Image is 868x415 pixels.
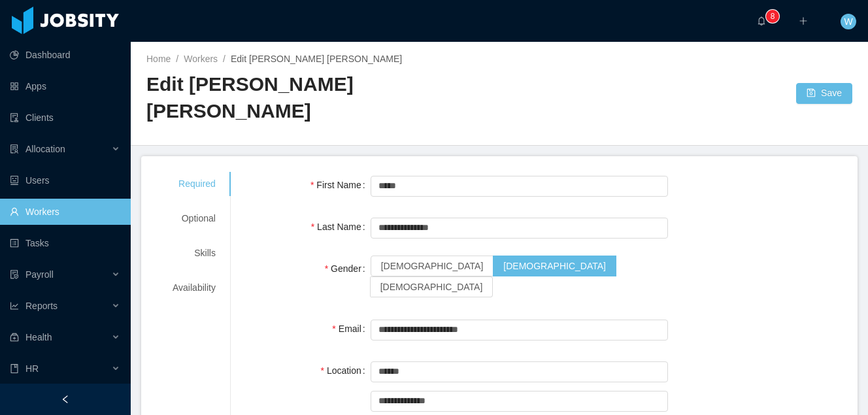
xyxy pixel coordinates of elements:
[184,54,218,64] a: Workers
[332,324,370,334] label: Email
[10,364,19,373] i: icon: book
[10,230,120,256] a: icon: profileTasks
[223,54,225,64] span: /
[799,16,808,25] i: icon: plus
[25,269,54,280] span: Payroll
[10,42,120,68] a: icon: pie-chartDashboard
[25,144,65,154] span: Allocation
[157,207,231,231] div: Optional
[10,301,19,310] i: icon: line-chart
[146,54,171,64] a: Home
[371,176,669,197] input: First Name
[10,144,19,154] i: icon: solution
[10,199,120,225] a: icon: userWorkers
[10,333,19,342] i: icon: medicine-box
[25,363,39,374] span: HR
[796,83,852,104] button: icon: saveSave
[157,276,231,300] div: Availability
[10,167,120,193] a: icon: robotUsers
[157,172,231,196] div: Required
[25,332,52,342] span: Health
[371,320,669,340] input: Email
[176,54,178,64] span: /
[311,222,371,232] label: Last Name
[10,270,19,279] i: icon: file-protect
[771,10,775,23] p: 8
[844,14,852,29] span: W
[310,180,371,190] label: First Name
[231,54,402,64] span: Edit [PERSON_NAME] [PERSON_NAME]
[757,16,766,25] i: icon: bell
[146,71,499,124] h2: Edit [PERSON_NAME] [PERSON_NAME]
[320,365,370,376] label: Location
[10,73,120,99] a: icon: appstoreApps
[371,218,669,239] input: Last Name
[25,301,58,311] span: Reports
[157,241,231,265] div: Skills
[503,261,606,271] span: [DEMOGRAPHIC_DATA]
[380,282,483,292] span: [DEMOGRAPHIC_DATA]
[10,105,120,131] a: icon: auditClients
[381,261,484,271] span: [DEMOGRAPHIC_DATA]
[325,263,371,274] label: Gender
[766,10,779,23] sup: 8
